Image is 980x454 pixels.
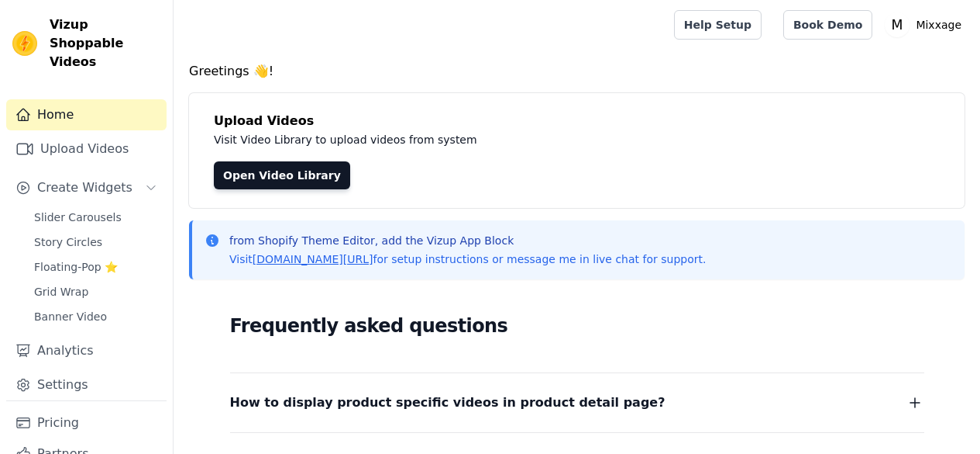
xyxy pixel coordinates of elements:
[229,251,706,267] p: Visit for setup instructions or message me in live chat for support.
[6,133,167,165] a: Upload Videos
[910,11,968,39] p: Mixxage
[12,31,37,56] img: Vizup
[892,17,903,33] text: M
[253,253,373,265] a: [DOMAIN_NAME][URL]
[214,161,350,189] a: Open Video Library
[230,310,924,341] h2: Frequently asked questions
[230,392,924,414] button: How to display product specific videos in product detail page?
[34,259,118,275] span: Floating-Pop ⭐
[6,335,167,366] a: Analytics
[6,99,167,130] a: Home
[25,256,167,278] a: Floating-Pop ⭐
[885,11,968,39] button: M Mixxage
[37,178,132,197] span: Create Widgets
[25,281,167,303] a: Grid Wrap
[34,309,107,324] span: Banner Video
[6,172,167,203] button: Create Widgets
[25,306,167,328] a: Banner Video
[214,130,908,149] p: Visit Video Library to upload videos from system
[50,16,160,71] span: Vizup Shoppable Videos
[230,392,665,414] span: How to display product specific videos in product detail page?
[229,233,706,248] p: from Shopify Theme Editor, add the Vizup App Block
[6,369,167,400] a: Settings
[214,112,940,130] h4: Upload Videos
[34,284,88,300] span: Grid Wrap
[25,231,167,253] a: Story Circles
[34,234,102,250] span: Story Circles
[6,407,167,438] a: Pricing
[783,10,872,40] a: Book Demo
[34,210,122,225] span: Slider Carousels
[25,206,167,228] a: Slider Carousels
[189,62,965,81] h4: Greetings 👋!
[674,10,762,40] a: Help Setup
